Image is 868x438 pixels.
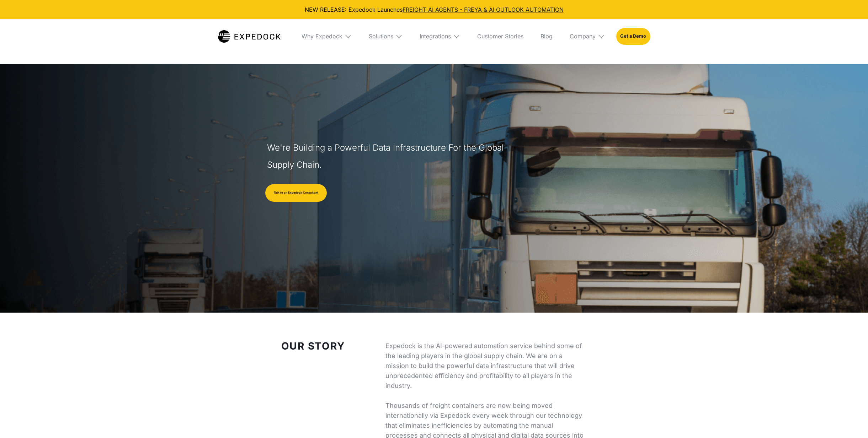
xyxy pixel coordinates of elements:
[369,33,393,40] div: Solutions
[616,28,650,44] a: Get a Demo
[472,19,529,53] a: Customer Stories
[570,33,596,40] div: Company
[281,340,345,352] strong: Our Story
[420,33,451,40] div: Integrations
[302,33,342,40] div: Why Expedock
[403,6,564,13] a: FREIGHT AI AGENTS - FREYA & AI OUTLOOK AUTOMATION
[535,19,558,53] a: Blog
[265,184,327,202] a: Talk to an Expedock Consultant
[267,139,507,173] h1: We're Building a Powerful Data Infrastructure For the Global Supply Chain.
[6,6,862,13] div: NEW RELEASE: Expedock Launches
